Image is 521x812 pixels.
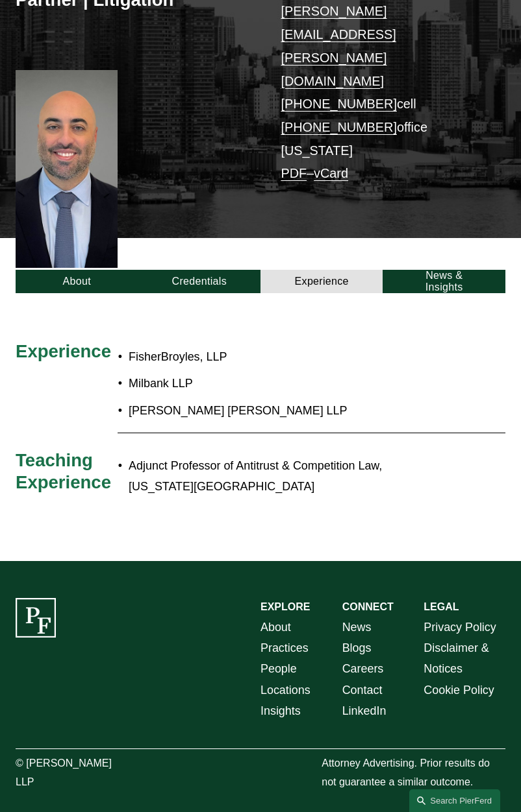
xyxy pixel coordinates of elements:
a: Cookie Policy [424,680,494,700]
a: LinkedIn [342,700,387,721]
strong: EXPLORE [260,601,310,612]
a: Disclaimer & Notices [424,638,505,680]
a: Blogs [342,638,372,658]
p: Milbank LLP [129,373,444,394]
p: FisherBroyles, LLP [129,346,444,367]
p: © [PERSON_NAME] LLP [16,754,118,792]
a: About [16,270,138,293]
a: Privacy Policy [424,617,496,638]
a: About [260,617,291,638]
span: Teaching Experience [16,450,111,492]
span: Experience [16,341,111,361]
p: Adjunct Professor of Antitrust & Competition Law, [US_STATE][GEOGRAPHIC_DATA] [129,455,444,497]
a: Careers [342,658,384,679]
a: Experience [260,270,383,293]
a: [PHONE_NUMBER] [281,120,396,134]
a: News & Insights [383,270,505,293]
a: PDF [281,166,307,180]
a: Credentials [138,270,260,293]
strong: LEGAL [424,601,459,612]
a: Contact [342,680,383,700]
a: Search this site [409,789,500,812]
p: [PERSON_NAME] [PERSON_NAME] LLP [129,400,444,421]
a: News [342,617,372,638]
a: vCard [314,166,348,180]
a: Locations [260,680,311,700]
p: Attorney Advertising. Prior results do not guarantee a similar outcome. [322,754,505,792]
a: Insights [260,700,301,721]
a: [PHONE_NUMBER] [281,97,396,111]
a: Practices [260,638,309,658]
a: People [260,658,297,679]
a: [PERSON_NAME][EMAIL_ADDRESS][PERSON_NAME][DOMAIN_NAME] [281,4,396,88]
strong: CONNECT [342,601,394,612]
